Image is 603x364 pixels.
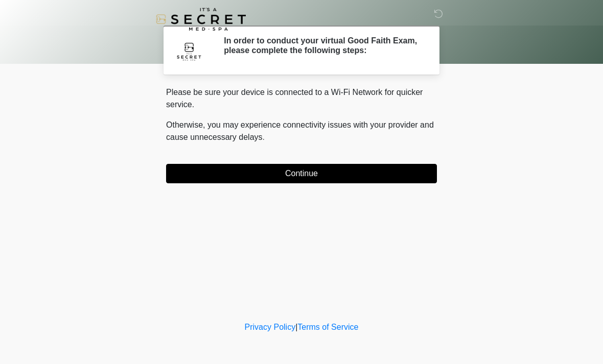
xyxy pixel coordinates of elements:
button: Continue [166,164,437,183]
img: It's A Secret Med Spa Logo [156,8,246,31]
img: Agent Avatar [174,36,204,66]
p: Otherwise, you may experience connectivity issues with your provider and cause unnecessary delays [166,119,437,143]
span: . [263,133,265,141]
h2: In order to conduct your virtual Good Faith Exam, please complete the following steps: [224,36,422,55]
a: Privacy Policy [245,323,296,331]
a: Terms of Service [297,323,358,331]
p: Please be sure your device is connected to a Wi-Fi Network for quicker service. [166,86,437,111]
a: | [295,323,297,331]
